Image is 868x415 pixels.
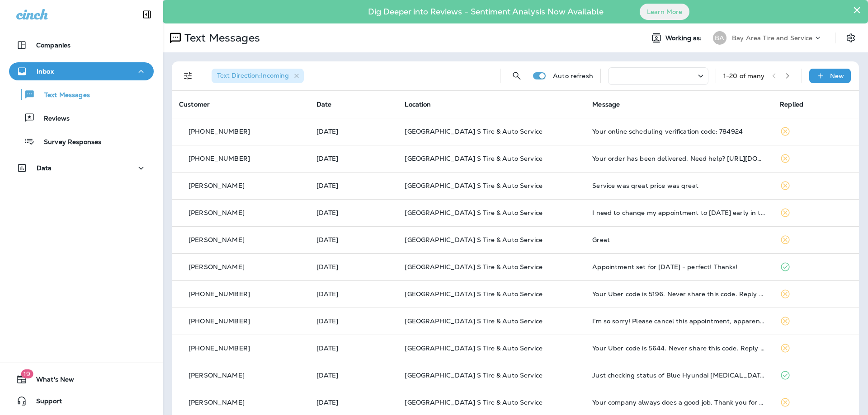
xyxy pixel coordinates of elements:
button: Survey Responses [9,132,154,151]
button: Search Messages [508,67,526,85]
span: [GEOGRAPHIC_DATA] S Tire & Auto Service [405,154,542,163]
p: Survey Responses [35,138,101,147]
span: Customer [179,100,210,108]
div: Appointment set for tomorrow - perfect! Thanks! [592,263,765,270]
button: 19What's New [9,370,154,388]
div: Text Direction:Incoming [212,69,304,83]
span: [GEOGRAPHIC_DATA] S Tire & Auto Service [405,236,542,244]
p: Sep 15, 2025 10:29 AM [316,182,391,189]
p: Sep 11, 2025 03:04 PM [316,236,391,243]
p: [PERSON_NAME] [189,263,245,270]
p: Sep 13, 2025 06:19 PM [316,209,391,216]
span: Replied [780,100,803,108]
p: [PERSON_NAME] [189,372,245,379]
span: Text Direction : Incoming [217,71,289,79]
p: Sep 11, 2025 09:44 AM [316,263,391,270]
p: Bay Area Tire and Service [732,34,813,42]
p: Sep 19, 2025 01:48 PM [316,155,391,162]
div: BA [713,31,726,45]
span: [GEOGRAPHIC_DATA] S Tire & Auto Service [405,127,542,135]
button: Filters [179,67,197,85]
span: Message [592,100,620,108]
p: Sep 11, 2025 08:47 AM [316,290,391,298]
span: 19 [21,369,33,378]
div: Great [592,236,765,243]
p: [PERSON_NAME] [189,209,245,216]
p: Text Messages [35,91,90,100]
p: Sep 23, 2025 04:18 PM [316,128,391,135]
p: Sep 9, 2025 06:38 PM [316,317,391,325]
p: Sep 6, 2025 10:36 AM [316,345,391,352]
p: Text Messages [181,31,260,45]
span: Working as: [665,34,704,42]
p: [PHONE_NUMBER] [189,317,250,325]
span: [GEOGRAPHIC_DATA] S Tire & Auto Service [405,209,542,217]
p: Sep 5, 2025 10:45 AM [316,399,391,406]
span: [GEOGRAPHIC_DATA] S Tire & Auto Service [405,317,542,325]
div: Service was great price was great [592,182,765,189]
button: Reviews [9,108,154,127]
span: [GEOGRAPHIC_DATA] S Tire & Auto Service [405,182,542,190]
button: Text Messages [9,85,154,104]
span: [GEOGRAPHIC_DATA] S Tire & Auto Service [405,344,542,352]
span: [GEOGRAPHIC_DATA] S Tire & Auto Service [405,398,542,406]
button: Collapse Sidebar [134,5,160,23]
p: Reviews [35,115,70,123]
div: 1 - 20 of many [723,72,765,79]
span: Location [405,100,431,108]
div: I’m so sorry! Please cancel this appointment, apparently my vehicle is registered at Baxters down... [592,317,765,325]
p: [PHONE_NUMBER] [189,290,250,298]
button: Settings [843,30,859,46]
div: Your Uber code is 5196. Never share this code. Reply STOP ALL to unsubscribe. [592,290,765,298]
span: [GEOGRAPHIC_DATA] S Tire & Auto Service [405,371,542,379]
span: What's New [27,376,74,387]
p: Companies [36,42,71,49]
p: [PERSON_NAME] [189,236,245,243]
p: Sep 5, 2025 12:47 PM [316,372,391,379]
p: New [830,72,844,79]
button: Learn More [640,4,689,20]
div: Your Uber code is 5644. Never share this code. Reply STOP ALL to unsubscribe. [592,345,765,352]
button: Companies [9,36,154,54]
span: Date [316,100,332,108]
button: Support [9,392,154,410]
button: Close [853,3,861,17]
span: [GEOGRAPHIC_DATA] S Tire & Auto Service [405,290,542,298]
p: [PERSON_NAME] [189,399,245,406]
div: Your online scheduling verification code: 784924 [592,128,765,135]
p: [PHONE_NUMBER] [189,155,250,162]
p: [PHONE_NUMBER] [189,345,250,352]
p: Data [37,164,52,172]
div: Your company always does a good job. Thank you for everything. [592,399,765,406]
div: Your order has been delivered. Need help? https://drd.sh/oFY4qdfbgz6ccYMW [592,155,765,162]
button: Inbox [9,62,154,80]
p: Dig Deeper into Reviews - Sentiment Analysis Now Available [342,10,630,13]
p: Auto refresh [553,72,593,79]
span: Support [27,397,62,408]
div: I need to change my appointment to Wednesday early in the morning. Toyota is doing warranty work ... [592,209,765,216]
button: Data [9,159,154,177]
p: [PERSON_NAME] [189,182,245,189]
div: Just checking status of Blue Hyundai Sonata Limited? Frederick Henderson [592,372,765,379]
p: [PHONE_NUMBER] [189,128,250,135]
span: [GEOGRAPHIC_DATA] S Tire & Auto Service [405,263,542,271]
p: Inbox [37,68,54,75]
